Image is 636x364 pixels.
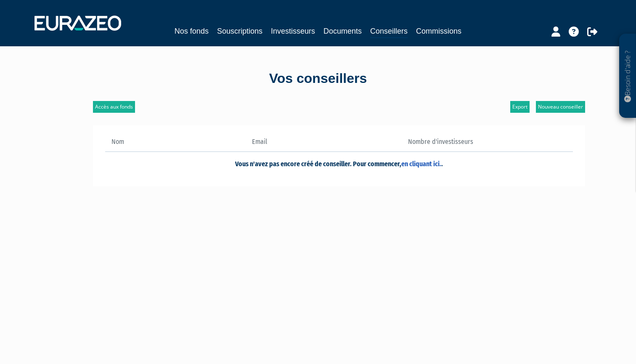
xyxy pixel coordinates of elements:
[510,101,530,113] a: Export
[246,137,339,151] th: Email
[175,25,209,37] a: Nos fonds
[271,25,315,37] a: Investisseurs
[93,101,135,113] a: Accès aux fonds
[217,25,262,37] a: Souscriptions
[323,25,362,37] a: Documents
[78,69,558,88] div: Vos conseillers
[416,25,461,37] a: Commissions
[105,137,246,151] th: Nom
[401,160,441,168] a: en cliquant ici.
[339,137,480,151] th: Nombre d'investisseurs
[536,101,585,113] a: Nouveau conseiller
[34,16,121,31] img: 1732889491-logotype_eurazeo_blanc_rvb.png
[623,38,633,114] p: Besoin d'aide ?
[105,151,573,175] td: Vous n'avez pas encore créé de conseiller. Pour commencer, .
[370,25,408,38] a: Conseillers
